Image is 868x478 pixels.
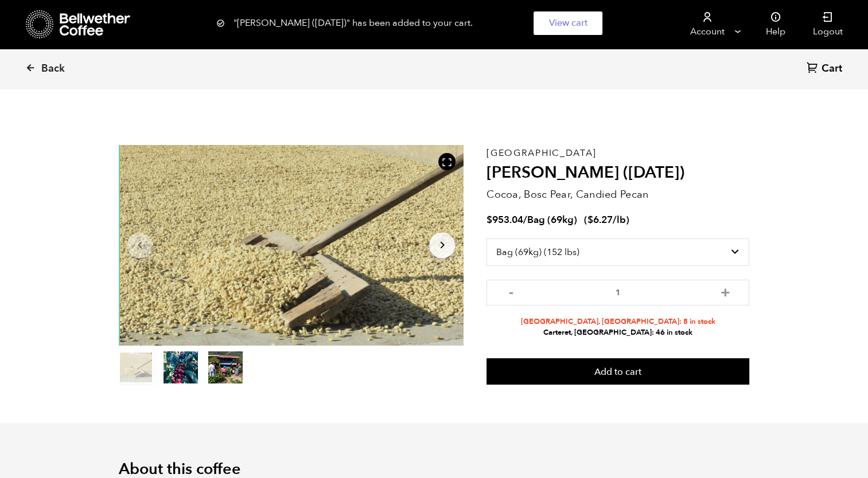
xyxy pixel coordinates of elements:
[527,213,577,226] span: Bag (69kg)
[486,327,749,338] li: Carteret, [GEOGRAPHIC_DATA]: 46 in stock
[523,213,527,226] span: /
[807,61,845,77] a: Cart
[486,187,749,202] p: Cocoa, Bosc Pear, Candied Pecan
[534,11,602,35] a: View cart
[822,62,842,76] span: Cart
[584,213,629,226] span: ( )
[613,213,626,226] span: /lb
[486,213,523,226] bdi: 953.04
[587,213,613,226] bdi: 6.27
[216,11,652,35] div: "[PERSON_NAME] ([DATE])" has been added to your cart.
[504,285,518,297] button: -
[486,163,749,183] h2: [PERSON_NAME] ([DATE])
[718,285,732,297] button: +
[587,213,593,226] span: $
[486,358,749,385] button: Add to cart
[486,213,492,226] span: $
[41,62,65,76] span: Back
[486,316,749,327] li: [GEOGRAPHIC_DATA], [GEOGRAPHIC_DATA]: 8 in stock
